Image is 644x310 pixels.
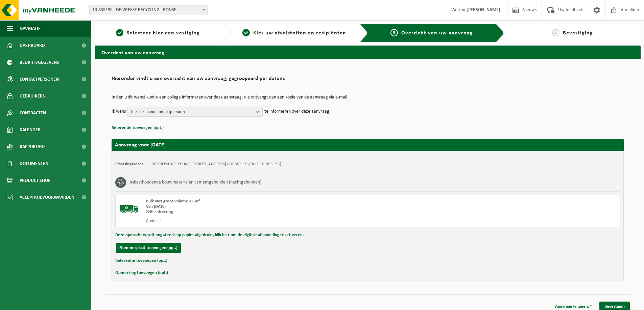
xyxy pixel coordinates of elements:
[552,29,559,36] span: 4
[20,138,46,155] span: Rapportage
[20,54,59,71] span: Bedrijfsgegevens
[390,29,398,36] span: 3
[20,172,50,189] span: Product Shop
[115,231,304,239] button: Deze opdracht wordt nog steeds op papier afgedrukt, klik hier om de digitale afhandeling te activ...
[20,37,45,54] span: Dashboard
[146,204,166,209] strong: Van [DATE]
[112,123,164,132] button: Referentie toevoegen (opt.)
[264,107,331,117] p: te informeren over deze aanvraag.
[401,30,473,36] span: Overzicht van uw aanvraag
[242,29,250,36] span: 2
[115,162,145,166] strong: Plaatsingsadres:
[98,29,218,37] a: 1Selecteer hier een vestiging
[115,269,168,277] button: Opmerking toevoegen (opt.)
[3,295,113,310] iframe: chat widget
[20,189,74,206] span: Acceptatievoorwaarden
[467,7,500,12] strong: [PERSON_NAME]
[116,29,123,36] span: 1
[119,199,139,219] img: BL-SO-LV.png
[127,107,263,117] button: Kies bestaand contactpersoon
[112,107,126,117] p: Ik wens
[90,5,207,15] span: 10-855135 - DE VREESE RECYCLING - RONSE
[563,30,593,36] span: Bevestiging
[116,243,181,253] button: Nummerplaat toevoegen (opt.)
[20,20,41,37] span: Navigatie
[146,218,395,224] div: Aantal: 4
[95,46,641,59] h2: Overzicht van uw aanvraag
[112,76,624,85] h2: Hieronder vindt u een overzicht van uw aanvraag, gegroepeerd per datum.
[112,95,624,100] p: Indien u dit wenst kunt u een collega informeren over deze aanvraag, die ontvangt dan een kopie v...
[20,121,41,138] span: Kalender
[131,107,254,117] span: Kies bestaand contactpersoon
[127,30,200,36] span: Selecteer hier een vestiging
[20,155,48,172] span: Documenten
[253,30,346,36] span: Kies uw afvalstoffen en recipiënten
[151,162,281,167] td: DE VREESE RECYCLING, [STREET_ADDRESS] (10-855135/BUS, 10-855135)
[146,209,395,215] div: Zelfaanlevering
[89,5,208,15] span: 10-855135 - DE VREESE RECYCLING - RONSE
[20,88,45,105] span: Gebruikers
[20,105,46,121] span: Contracten
[235,29,354,37] a: 2Kies uw afvalstoffen en recipiënten
[115,256,167,265] button: Referentie toevoegen (opt.)
[20,71,59,88] span: Contactpersonen
[146,199,200,203] span: Bulk vast groot volume > 6m³
[129,177,261,188] h3: Asbesthoudende bouwmaterialen cementgebonden (hechtgebonden)
[115,142,166,148] strong: Aanvraag voor [DATE]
